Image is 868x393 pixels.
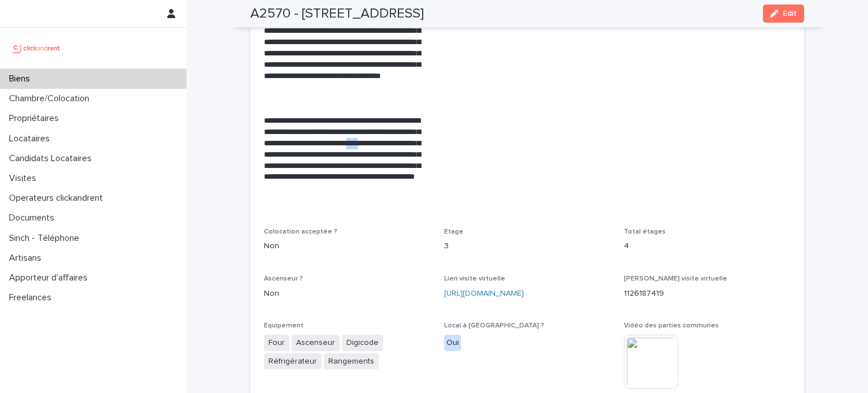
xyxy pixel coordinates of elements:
span: Ascenseur [292,335,340,351]
p: Operateurs clickandrent [5,193,112,204]
p: Non [264,288,431,300]
p: Candidats Locataires [5,153,101,164]
img: UCB0brd3T0yccxBKYDjQ [9,37,64,59]
span: Ascenseur ? [264,275,303,282]
div: Oui [444,335,461,351]
p: Biens [5,74,39,84]
p: Locataires [5,133,59,144]
p: Sinch - Téléphone [5,233,88,244]
a: [URL][DOMAIN_NAME] [444,290,524,297]
span: Digicode [342,335,383,351]
span: Edit [783,10,797,18]
p: 4 [624,240,791,252]
p: 3 [444,240,611,252]
span: [PERSON_NAME] visite virtuelle [624,275,727,282]
p: Propriétaires [5,113,68,124]
p: Apporteur d'affaires [5,273,97,283]
span: Réfrigérateur [264,353,322,370]
p: Chambre/Colocation [5,93,98,104]
p: Artisans [5,253,50,264]
p: Non [264,240,431,252]
p: Freelances [5,292,60,303]
span: Four [264,335,289,351]
span: Equipement [264,322,303,329]
span: Local à [GEOGRAPHIC_DATA] ? [444,322,544,329]
span: Colocation acceptée ? [264,228,337,235]
p: Visites [5,173,45,184]
span: Total étages [624,228,666,235]
span: Etage [444,228,463,235]
span: Rangements [324,353,379,370]
span: Lien visite virtuelle [444,275,505,282]
p: Documents [5,213,63,223]
h2: A2570 - [STREET_ADDRESS] [250,6,424,22]
span: Vidéo des parties communes [624,322,719,329]
button: Edit [763,5,804,23]
p: 1126187419 [624,288,791,300]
